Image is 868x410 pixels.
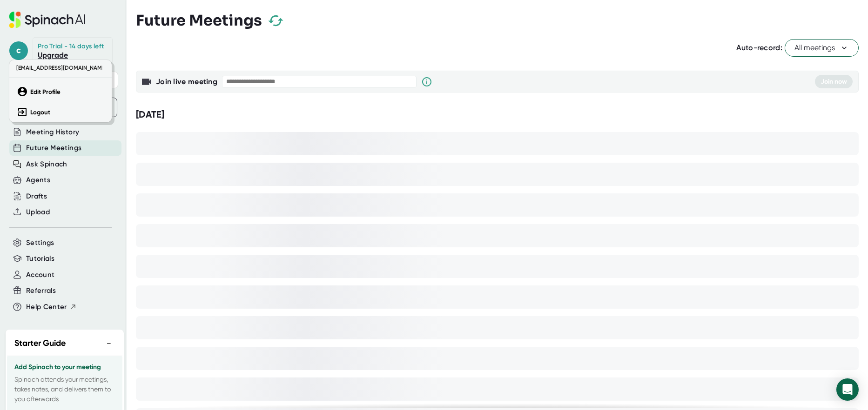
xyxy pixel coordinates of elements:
b: Logout [30,108,50,116]
b: Edit Profile [30,88,61,96]
button: Edit Profile [14,84,107,99]
button: Logout [14,104,107,120]
span: [EMAIL_ADDRESS][DOMAIN_NAME] [14,62,102,73]
div: Open Intercom Messenger [836,378,859,401]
